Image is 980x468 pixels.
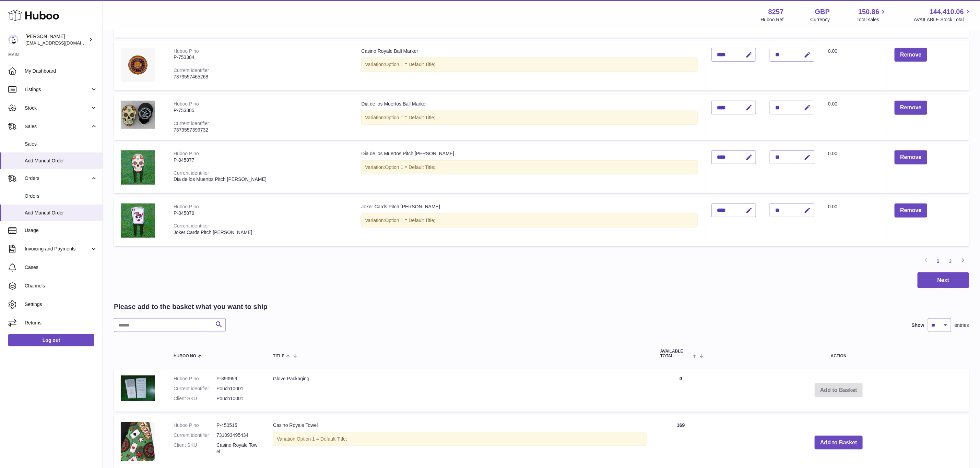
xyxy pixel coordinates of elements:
[266,369,653,412] td: Glove Packaging
[354,144,705,193] td: Dia de los Muertos Pitch [PERSON_NAME]
[216,395,259,402] dd: Pouch10001
[858,7,879,16] span: 150.86
[895,204,927,218] button: Remove
[273,432,647,446] div: Variation:
[174,204,199,209] div: Huboo P no
[25,246,90,252] span: Invoicing and Payments
[216,385,259,392] dd: Pouch10001
[930,7,964,16] span: 144,410.06
[174,127,347,133] div: 7373557399732
[914,7,972,23] a: 144,410.06 AVAILABLE Stock Total
[273,354,284,358] span: Title
[174,48,199,54] div: Huboo P no
[918,272,969,288] button: Next
[25,68,97,74] span: My Dashboard
[815,7,830,16] strong: GBP
[121,204,155,238] img: Joker Cards Pitch Mark Repairer
[121,422,155,461] img: Casino Royale Towel
[25,123,90,130] span: Sales
[914,16,972,23] span: AVAILABLE Stock Total
[121,150,155,185] img: Dia de los Muertos Pitch Mark Repairer
[25,193,97,199] span: Orders
[932,255,944,267] a: 1
[361,213,698,227] div: Variation:
[361,160,698,174] div: Variation:
[25,86,90,93] span: Listings
[174,442,216,455] dt: Client SKU
[955,322,969,329] span: entries
[174,375,216,382] dt: Huboo P no
[653,369,708,412] td: 0
[8,334,94,346] a: Log out
[828,48,837,54] span: 0.00
[25,264,97,271] span: Cases
[216,375,259,382] dd: P-393959
[121,48,155,82] img: Casino Royale Ball Marker
[25,175,90,182] span: Orders
[174,354,196,358] span: Huboo no
[174,101,199,107] div: Huboo P no
[216,432,259,439] dd: 731093495434
[174,210,347,217] div: P-845879
[25,141,97,147] span: Sales
[297,436,347,442] span: Option 1 = Default Title;
[857,16,887,23] span: Total sales
[174,107,347,114] div: P-753385
[857,7,887,23] a: 150.86 Total sales
[121,375,155,401] img: Glove Packaging
[25,33,87,46] div: [PERSON_NAME]
[385,62,436,67] span: Option 1 = Default Title;
[828,204,837,209] span: 0.00
[895,48,927,62] button: Remove
[660,349,691,358] span: AVAILABLE Total
[385,218,436,223] span: Option 1 = Default Title;
[121,101,155,128] img: Dia de los Muertos Ball Marker
[25,158,97,164] span: Add Manual Order
[174,170,209,176] div: Current identifier
[174,223,209,229] div: Current identifier
[354,41,705,91] td: Casino Royale Ball Marker
[354,94,705,140] td: Dia de los Muertos Ball Marker
[385,115,436,120] span: Option 1 = Default Title;
[768,7,784,16] strong: 8257
[25,301,97,308] span: Settings
[828,101,837,107] span: 0.00
[761,16,784,23] div: Huboo Ref
[25,105,90,111] span: Stock
[174,385,216,392] dt: Current identifier
[25,210,97,216] span: Add Manual Order
[25,320,97,326] span: Returns
[354,197,705,246] td: Joker Cards Pitch [PERSON_NAME]
[944,255,957,267] a: 2
[216,422,259,429] dd: P-450515
[25,283,97,289] span: Channels
[174,422,216,429] dt: Huboo P no
[385,164,436,170] span: Option 1 = Default Title;
[895,150,927,164] button: Remove
[216,442,259,455] dd: Casino Royale Towel
[174,121,209,126] div: Current identifier
[114,302,268,311] h2: Please add to the basket what you want to ship
[174,229,347,236] div: Joker Cards Pitch [PERSON_NAME]
[811,16,830,23] div: Currency
[174,157,347,163] div: P-845877
[174,432,216,439] dt: Current identifier
[25,227,97,234] span: Usage
[912,322,924,329] label: Show
[815,436,863,450] button: Add to Basket
[828,151,837,156] span: 0.00
[361,111,698,125] div: Variation:
[174,54,347,61] div: P-753384
[361,58,698,72] div: Variation:
[895,101,927,115] button: Remove
[25,40,101,46] span: [EMAIL_ADDRESS][DOMAIN_NAME]
[174,67,209,73] div: Current identifier
[8,35,19,45] img: internalAdmin-8257@internal.huboo.com
[174,74,347,80] div: 7373557465268
[174,151,199,156] div: Huboo P no
[174,176,347,183] div: Dia de los Muertos Pitch [PERSON_NAME]
[708,342,969,365] th: Action
[174,395,216,402] dt: Client SKU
